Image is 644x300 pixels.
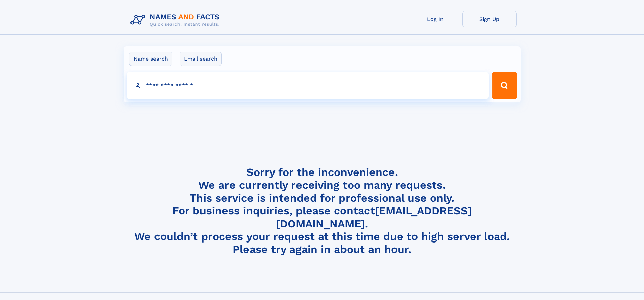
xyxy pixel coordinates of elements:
[127,72,489,99] input: search input
[129,52,172,66] label: Name search
[462,11,517,27] a: Sign Up
[408,11,462,27] a: Log In
[128,11,225,29] img: Logo Names and Facts
[128,166,517,256] h4: Sorry for the inconvenience. We are currently receiving too many requests. This service is intend...
[276,204,472,230] a: [EMAIL_ADDRESS][DOMAIN_NAME]
[492,72,517,99] button: Search Button
[180,52,222,66] label: Email search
